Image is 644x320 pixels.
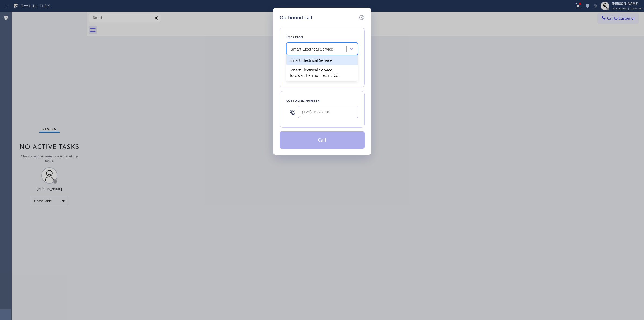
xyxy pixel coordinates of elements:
[286,34,358,40] div: Location
[280,131,365,149] button: Call
[286,65,358,80] div: Smart Electrical Service Totowa(Thermo Electric Co)
[286,55,358,65] div: Smart Electrical Service
[298,106,358,118] input: (123) 456-7890
[280,14,312,21] h5: Outbound call
[286,98,358,103] div: Customer number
